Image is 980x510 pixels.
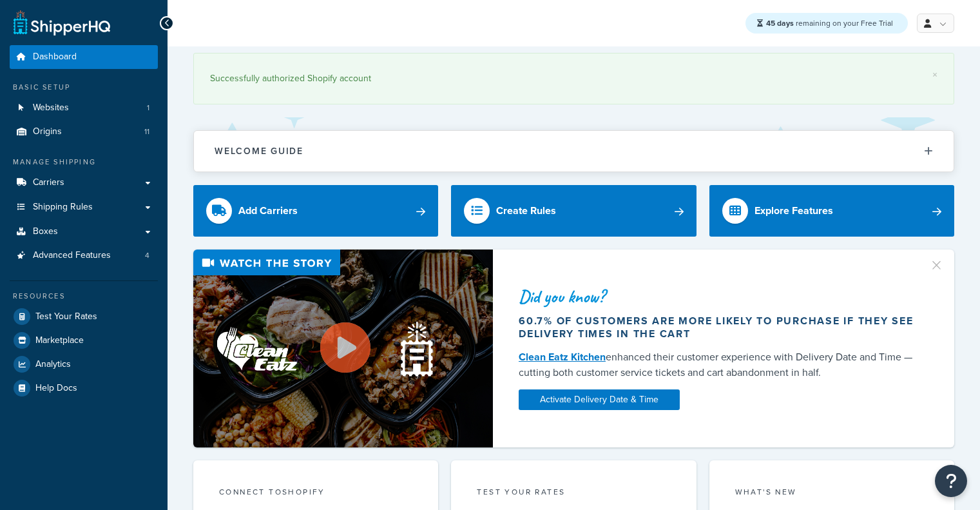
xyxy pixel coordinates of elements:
a: Boxes [10,220,158,244]
div: Resources [10,291,158,302]
button: Welcome Guide [194,131,954,172]
span: 4 [145,250,149,261]
strong: 45 days [766,17,794,29]
li: Origins [10,120,158,144]
span: Analytics [35,359,71,370]
span: Origins [33,126,62,137]
a: Add Carriers [193,185,438,237]
div: Connect to Shopify [219,486,412,501]
span: Marketplace [35,335,84,346]
div: Test your rates [477,486,670,501]
span: Carriers [33,177,64,188]
li: Websites [10,96,158,120]
div: Successfully authorized Shopify account [210,70,937,88]
button: Open Resource Center [935,465,967,497]
a: Shipping Rules [10,195,158,219]
a: Clean Eatz Kitchen [519,349,606,364]
span: Advanced Features [33,250,111,261]
img: Video thumbnail [193,250,493,447]
a: Carriers [10,171,158,195]
a: Activate Delivery Date & Time [519,389,680,410]
a: Advanced Features4 [10,244,158,268]
a: Help Docs [10,377,158,400]
a: Websites1 [10,96,158,120]
span: Help Docs [35,383,77,394]
a: Analytics [10,353,158,376]
div: Manage Shipping [10,157,158,168]
h2: Welcome Guide [215,146,303,156]
span: Websites [33,103,69,113]
span: Dashboard [33,52,77,63]
span: 1 [147,103,149,113]
a: Origins11 [10,120,158,144]
span: 11 [144,126,149,137]
div: Add Carriers [238,202,298,220]
div: What's New [735,486,928,501]
span: Test Your Rates [35,311,97,322]
span: Boxes [33,226,58,237]
li: Advanced Features [10,244,158,268]
a: Dashboard [10,45,158,69]
a: Explore Features [709,185,954,237]
div: enhanced their customer experience with Delivery Date and Time — cutting both customer service ti... [519,349,919,380]
a: Test Your Rates [10,305,158,328]
div: Basic Setup [10,82,158,93]
a: × [932,70,937,80]
div: Explore Features [754,202,833,220]
div: Create Rules [496,202,556,220]
span: Shipping Rules [33,202,93,213]
span: remaining on your Free Trial [766,17,893,29]
a: Create Rules [451,185,696,237]
a: Marketplace [10,329,158,352]
div: Did you know? [519,288,919,306]
div: 60.7% of customers are more likely to purchase if they see delivery times in the cart [519,315,919,340]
